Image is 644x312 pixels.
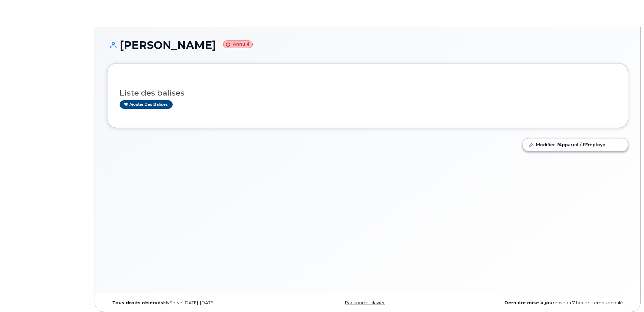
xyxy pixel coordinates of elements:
[120,100,173,109] a: Ajouter des balises
[345,300,385,305] a: Raccourcis clavier
[523,138,628,151] a: Modifier l'Appareil / l'Employé
[107,300,281,306] div: MyServe [DATE]–[DATE]
[107,39,628,51] h1: [PERSON_NAME]
[504,300,554,305] strong: Dernière mise à jour
[120,89,616,97] h3: Liste des balises
[454,300,628,306] div: environ 7 heures temps écoulé
[223,41,253,48] small: Annulé
[112,300,163,305] strong: Tous droits réservés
